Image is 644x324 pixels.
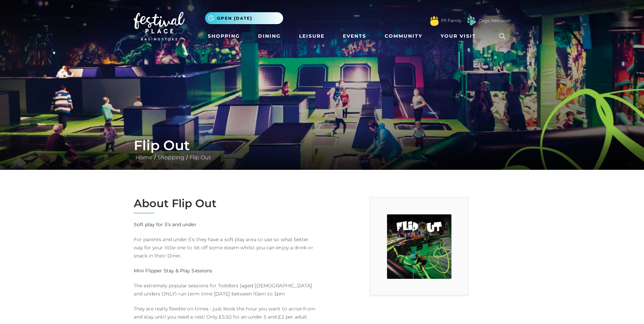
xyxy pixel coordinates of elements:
a: Shopping [205,30,243,42]
a: Flip Out [188,154,213,161]
a: Community [382,30,425,42]
button: Open [DATE] [205,12,283,24]
strong: Mini Flipper Stay & Play Sessions [134,268,213,274]
a: Dogs Welcome! [479,18,511,24]
a: Your Visit [438,30,482,42]
p: The extremely popular sessions for Toddlers (aged [DEMOGRAPHIC_DATA] and unders ONLY) run term ti... [134,282,317,298]
h1: Flip Out [134,137,511,154]
a: Events [340,30,369,42]
a: Dining [255,30,283,42]
div: / / [129,137,516,162]
a: FP Family [441,18,461,24]
p: For parents and under 5’s they have a soft play area to use so what better way for your little on... [134,235,317,260]
a: Home [134,154,154,161]
strong: Soft play for 5’s and under [134,221,197,228]
span: Your Visit [441,33,476,40]
a: Shopping [156,154,186,161]
h2: About Flip Out [134,197,317,210]
img: Festival Place Logo [134,12,185,40]
p: They are really flexible on times - just book the hour you want to arrive from and stay until you... [134,305,317,321]
a: Leisure [296,30,327,42]
span: Open [DATE] [217,15,252,21]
